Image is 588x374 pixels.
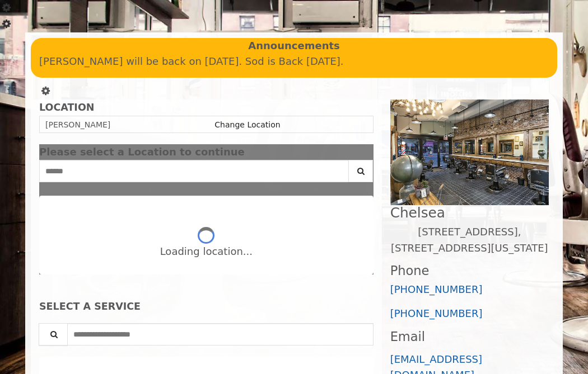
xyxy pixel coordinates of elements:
h2: Chelsea [390,205,549,220]
div: Loading location... [160,244,253,260]
p: [PERSON_NAME] will be back on [DATE]. Sod is Back [DATE]. [39,54,549,70]
a: [PHONE_NUMBER] [390,307,483,319]
span: [PERSON_NAME] [45,120,110,129]
a: [PHONE_NUMBER] [390,283,483,295]
a: Change Location [214,120,280,129]
p: [STREET_ADDRESS],[STREET_ADDRESS][US_STATE] [390,224,549,257]
input: Search Center [39,160,349,182]
button: Service Search [39,323,68,345]
div: Center Select [39,160,374,188]
div: SELECT A SERVICE [39,301,374,312]
i: Search button [354,167,367,175]
button: close dialog [357,148,374,155]
b: LOCATION [39,102,94,113]
h3: Phone [390,264,549,278]
span: Please select a Location to continue [39,146,245,158]
h3: Email [390,330,549,344]
b: Announcements [248,38,340,54]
